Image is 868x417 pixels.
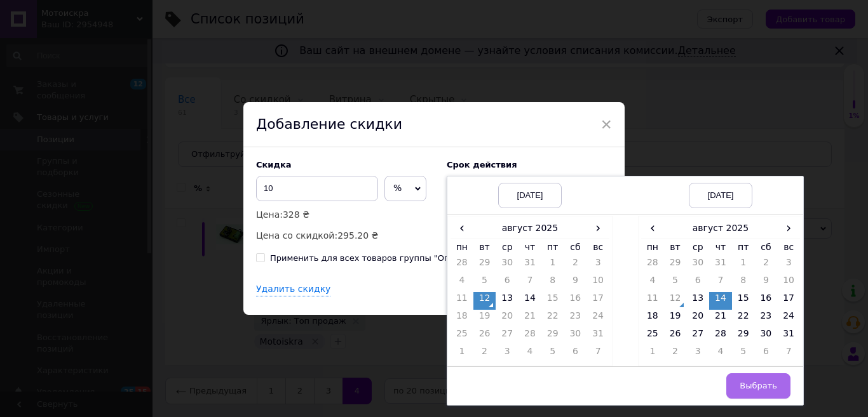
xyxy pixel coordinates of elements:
[564,256,587,274] td: 2
[451,328,473,345] td: 25
[755,328,778,345] td: 30
[473,310,496,328] td: 19
[686,345,709,363] td: 3
[473,238,496,256] th: вт
[732,274,755,292] td: 8
[473,219,587,238] th: август 2025
[564,274,587,292] td: 9
[709,256,732,274] td: 31
[256,116,402,132] span: Добавление скидки
[519,310,541,328] td: 21
[496,274,519,292] td: 6
[641,328,664,345] td: 25
[709,292,732,310] td: 14
[451,345,473,363] td: 1
[755,310,778,328] td: 23
[496,328,519,345] td: 27
[755,238,778,256] th: сб
[564,292,587,310] td: 16
[740,381,777,390] span: Выбрать
[600,114,612,135] span: ×
[755,256,778,274] td: 2
[641,310,664,328] td: 18
[541,238,564,256] th: пт
[777,274,800,292] td: 10
[451,256,473,274] td: 28
[587,256,609,274] td: 3
[519,328,541,345] td: 28
[496,238,519,256] th: ср
[256,228,434,242] p: Цена со скидкой:
[777,310,800,328] td: 24
[732,292,755,310] td: 15
[519,292,541,310] td: 14
[587,292,609,310] td: 17
[587,219,609,237] span: ›
[519,345,541,363] td: 4
[664,256,687,274] td: 29
[283,209,309,220] span: 328 ₴
[686,310,709,328] td: 20
[451,292,473,310] td: 11
[664,238,687,256] th: вт
[664,219,778,238] th: август 2025
[393,183,402,193] span: %
[664,310,687,328] td: 19
[496,256,519,274] td: 30
[587,274,609,292] td: 10
[541,328,564,345] td: 29
[564,238,587,256] th: сб
[664,328,687,345] td: 26
[496,345,519,363] td: 3
[541,310,564,328] td: 22
[777,238,800,256] th: вс
[777,345,800,363] td: 7
[473,256,496,274] td: 29
[541,274,564,292] td: 8
[777,292,800,310] td: 17
[777,256,800,274] td: 3
[755,274,778,292] td: 9
[541,292,564,310] td: 15
[587,328,609,345] td: 31
[519,274,541,292] td: 7
[256,176,378,201] input: 0
[270,253,499,264] div: Применить для всех товаров группы "Оптодатчики"
[587,345,609,363] td: 7
[709,345,732,363] td: 4
[732,310,755,328] td: 22
[641,345,664,363] td: 1
[447,160,612,169] label: Cрок действия
[641,292,664,310] td: 11
[709,310,732,328] td: 21
[337,230,378,241] span: 295.20 ₴
[451,238,473,256] th: пн
[564,345,587,363] td: 6
[732,256,755,274] td: 1
[451,274,473,292] td: 4
[777,219,800,237] span: ›
[473,328,496,345] td: 26
[641,256,664,274] td: 28
[519,256,541,274] td: 31
[755,345,778,363] td: 6
[709,238,732,256] th: чт
[473,274,496,292] td: 5
[256,208,434,222] p: Цена:
[686,238,709,256] th: ср
[686,274,709,292] td: 6
[664,345,687,363] td: 2
[451,310,473,328] td: 18
[726,373,790,399] button: Выбрать
[541,256,564,274] td: 1
[664,292,687,310] td: 12
[496,310,519,328] td: 20
[732,328,755,345] td: 29
[587,310,609,328] td: 24
[732,345,755,363] td: 5
[473,345,496,363] td: 2
[686,292,709,310] td: 13
[473,292,496,310] td: 12
[641,274,664,292] td: 4
[496,292,519,310] td: 13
